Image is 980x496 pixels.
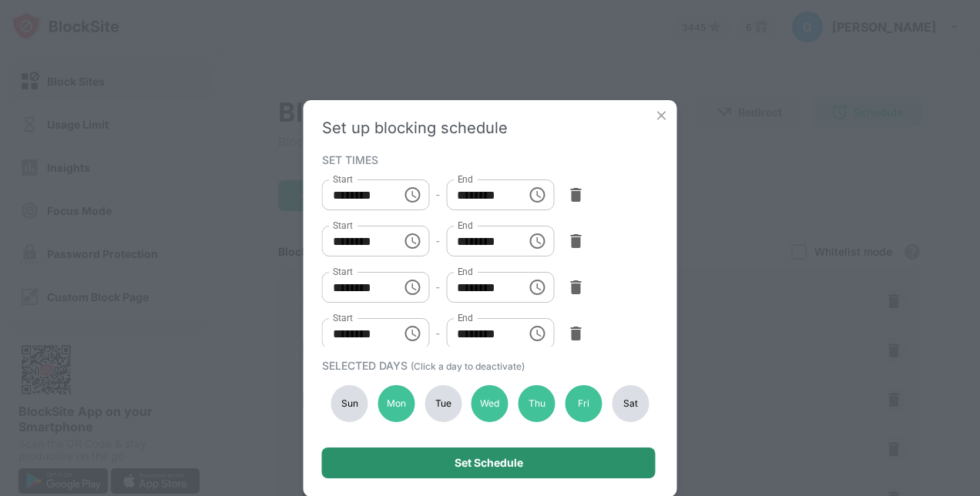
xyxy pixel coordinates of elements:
[522,226,552,256] button: Choose time, selected time is 12:50 PM
[411,360,525,372] span: (Click a day to deactivate)
[457,311,473,324] label: End
[522,318,552,349] button: Choose time, selected time is 4:50 PM
[612,385,649,422] div: Sat
[378,385,414,422] div: Mon
[331,385,368,422] div: Sun
[333,311,353,324] label: Start
[435,186,440,203] div: -
[457,219,473,232] label: End
[322,359,655,372] div: SELECTED DAYS
[333,219,353,232] label: Start
[425,385,461,422] div: Tue
[519,385,555,422] div: Thu
[322,119,659,137] div: Set up blocking schedule
[522,272,552,303] button: Choose time, selected time is 3:50 PM
[333,265,353,278] label: Start
[654,108,670,123] img: x-button.svg
[435,279,440,296] div: -
[455,457,523,469] div: Set Schedule
[457,265,473,278] label: End
[435,325,440,342] div: -
[457,173,473,186] label: End
[472,385,508,422] div: Wed
[435,233,440,250] div: -
[397,318,428,349] button: Choose time, selected time is 4:00 PM
[397,226,428,256] button: Choose time, selected time is 11:00 AM
[522,179,552,210] button: Choose time, selected time is 10:50 AM
[322,153,655,166] div: SET TIMES
[397,179,428,210] button: Choose time, selected time is 9:00 AM
[333,173,353,186] label: Start
[566,385,602,422] div: Fri
[397,272,428,303] button: Choose time, selected time is 2:00 PM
